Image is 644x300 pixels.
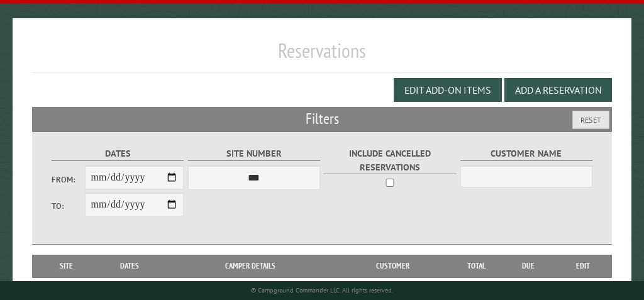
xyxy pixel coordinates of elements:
[502,255,555,277] th: Due
[166,255,335,277] th: Camper Details
[452,255,502,277] th: Total
[32,38,612,73] h1: Reservations
[504,78,612,102] button: Add a Reservation
[555,255,612,277] th: Edit
[324,147,456,174] label: Include Cancelled Reservations
[38,255,94,277] th: Site
[188,147,320,161] label: Site Number
[32,107,612,131] h2: Filters
[251,286,393,294] small: © Campground Commander LLC. All rights reserved.
[460,147,592,161] label: Customer Name
[52,200,85,212] label: To:
[572,111,609,129] button: Reset
[394,78,502,102] button: Edit Add-on Items
[52,147,184,161] label: Dates
[335,255,451,277] th: Customer
[94,255,166,277] th: Dates
[52,174,85,186] label: From:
